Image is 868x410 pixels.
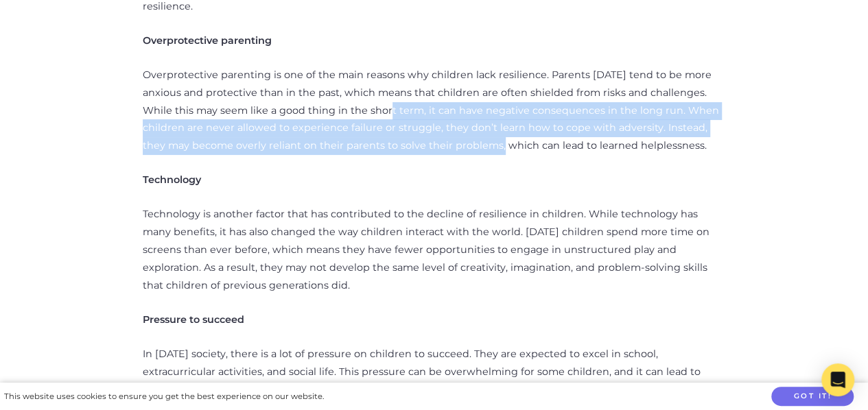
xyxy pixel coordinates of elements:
p: Overprotective parenting is one of the main reasons why children lack resilience. Parents [DATE] ... [143,67,726,156]
strong: Pressure to succeed [143,313,244,326]
p: Technology is another factor that has contributed to the decline of resilience in children. While... [143,206,726,295]
strong: Overprotective parenting [143,34,272,47]
div: This website uses cookies to ensure you get the best experience on our website. [4,389,324,404]
div: Open Intercom Messenger [821,363,854,396]
strong: Technology [143,173,201,186]
button: Got it! [771,387,854,407]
